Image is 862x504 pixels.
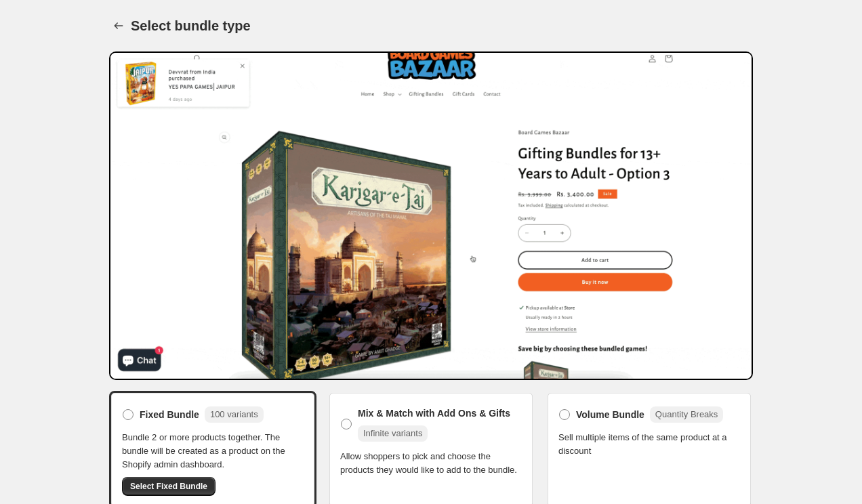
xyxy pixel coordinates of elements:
[130,481,207,492] span: Select Fixed Bundle
[358,406,510,420] span: Mix & Match with Add Ons & Gifts
[122,477,215,496] button: Select Fixed Bundle
[655,409,718,419] span: Quantity Breaks
[558,431,740,458] span: Sell multiple items of the same product at a discount
[140,408,199,421] span: Fixed Bundle
[131,18,251,34] h1: Select bundle type
[363,428,422,438] span: Infinite variants
[340,450,522,477] span: Allow shoppers to pick and choose the products they would like to add to the bundle.
[109,51,753,380] img: Bundle Preview
[576,408,644,421] span: Volume Bundle
[210,409,258,419] span: 100 variants
[109,16,128,35] button: Back
[122,431,304,471] span: Bundle 2 or more products together. The bundle will be created as a product on the Shopify admin ...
